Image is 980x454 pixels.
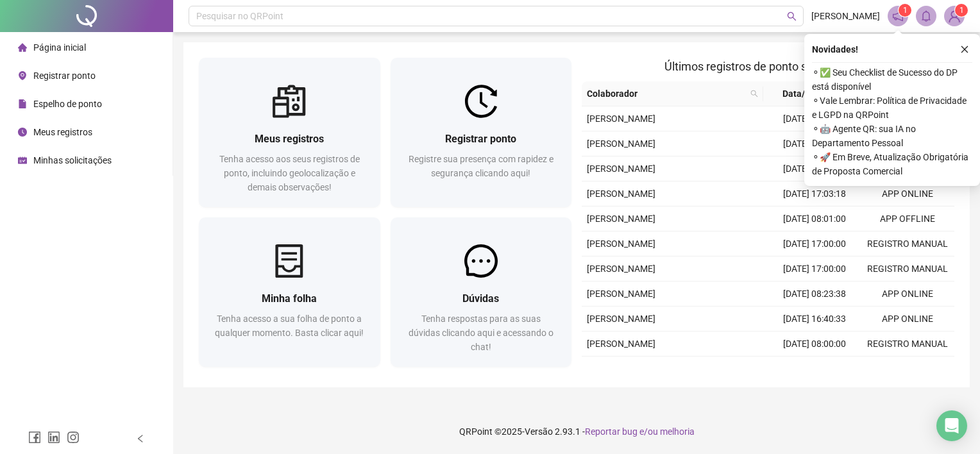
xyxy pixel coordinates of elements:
[587,314,655,324] span: [PERSON_NAME]
[861,206,954,231] td: APP OFFLINE
[255,133,324,145] span: Meus registros
[920,10,932,22] span: bell
[899,4,911,17] sup: 1
[903,6,908,15] span: 1
[811,9,880,23] span: [PERSON_NAME]
[18,156,27,165] span: schedule
[587,214,655,224] span: [PERSON_NAME]
[391,217,572,367] a: DúvidasTenha respostas para as suas dúvidas clicando aqui e acessando o chat!
[861,307,954,332] td: APP ONLINE
[33,42,86,53] span: Página inicial
[768,357,861,382] td: [DATE] 15:00:00
[215,314,364,338] span: Tenha acesso a sua folha de ponto a qualquer momento. Basta clicar aqui!
[587,289,655,299] span: [PERSON_NAME]
[445,133,516,145] span: Registrar ponto
[47,431,60,444] span: linkedin
[409,314,553,352] span: Tenha respostas para as suas dúvidas clicando aqui e acessando o chat!
[787,12,797,21] span: search
[587,87,745,101] span: Colaborador
[812,94,972,122] span: ⚬ Vale Lembrar: Política de Privacidade e LGPD na QRPoint
[812,42,858,56] span: Novidades !
[861,256,954,282] td: REGISTRO MANUAL
[750,90,758,97] span: search
[18,99,27,108] span: file
[199,58,380,207] a: Meus registrosTenha acesso aos seus registros de ponto, incluindo geolocalização e demais observa...
[173,409,980,454] footer: QRPoint © 2025 - 2.93.1 -
[18,128,27,137] span: clock-circle
[525,426,553,437] span: Versão
[892,10,904,22] span: notification
[768,332,861,357] td: [DATE] 08:00:00
[960,45,969,54] span: close
[768,206,861,231] td: [DATE] 08:01:00
[768,231,861,256] td: [DATE] 17:00:00
[768,87,838,101] span: Data/Hora
[136,434,145,443] span: left
[861,332,954,357] td: REGISTRO MANUAL
[18,43,27,52] span: home
[768,256,861,282] td: [DATE] 17:00:00
[585,426,695,437] span: Reportar bug e/ou melhoria
[462,292,499,305] span: Dúvidas
[587,113,655,124] span: [PERSON_NAME]
[664,60,872,73] span: Últimos registros de ponto sincronizados
[768,106,861,131] td: [DATE] 08:25:31
[587,189,655,199] span: [PERSON_NAME]
[587,264,655,274] span: [PERSON_NAME]
[409,154,553,178] span: Registre sua presença com rapidez e segurança clicando aqui!
[812,150,972,178] span: ⚬ 🚀 Em Breve, Atualização Obrigatória de Proposta Comercial
[33,127,92,137] span: Meus registros
[33,155,112,165] span: Minhas solicitações
[587,164,655,174] span: [PERSON_NAME]
[33,71,96,81] span: Registrar ponto
[763,81,854,106] th: Data/Hora
[955,4,968,17] sup: Atualize o seu contato no menu Meus Dados
[959,6,964,15] span: 1
[861,357,954,382] td: REGISTRO MANUAL
[812,65,972,94] span: ⚬ ✅ Seu Checklist de Sucesso do DP está disponível
[28,431,41,444] span: facebook
[391,58,572,207] a: Registrar pontoRegistre sua presença com rapidez e segurança clicando aqui!
[936,410,967,441] div: Open Intercom Messenger
[861,282,954,307] td: APP ONLINE
[768,181,861,206] td: [DATE] 17:03:18
[262,292,317,305] span: Minha folha
[748,84,761,103] span: search
[587,339,655,349] span: [PERSON_NAME]
[945,6,964,26] img: 83435
[18,71,27,80] span: environment
[587,139,655,149] span: [PERSON_NAME]
[219,154,360,192] span: Tenha acesso aos seus registros de ponto, incluindo geolocalização e demais observações!
[768,156,861,181] td: [DATE] 08:04:59
[768,307,861,332] td: [DATE] 16:40:33
[199,217,380,367] a: Minha folhaTenha acesso a sua folha de ponto a qualquer momento. Basta clicar aqui!
[67,431,80,444] span: instagram
[768,282,861,307] td: [DATE] 08:23:38
[587,239,655,249] span: [PERSON_NAME]
[768,131,861,156] td: [DATE] 17:04:19
[33,99,102,109] span: Espelho de ponto
[861,181,954,206] td: APP ONLINE
[812,122,972,150] span: ⚬ 🤖 Agente QR: sua IA no Departamento Pessoal
[861,231,954,256] td: REGISTRO MANUAL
